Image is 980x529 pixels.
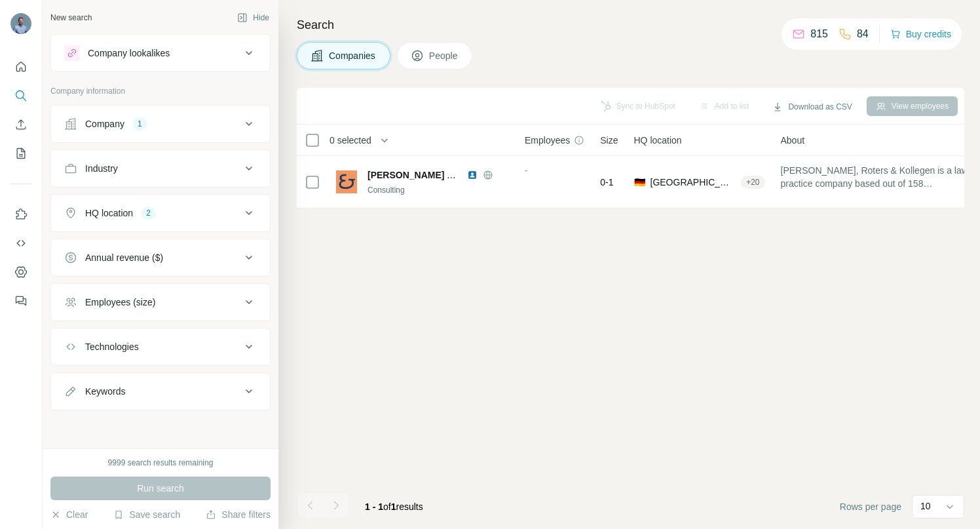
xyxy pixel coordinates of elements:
button: Use Surfe API [10,231,31,255]
button: Save search [113,508,180,521]
button: Dashboard [10,260,31,284]
span: [GEOGRAPHIC_DATA], [GEOGRAPHIC_DATA] [650,176,736,189]
img: Avatar [10,13,31,34]
button: Employees (size) [51,286,270,318]
h4: Search [297,16,964,34]
span: [PERSON_NAME] AND Kollegen [367,170,508,180]
button: Feedback [10,289,31,313]
button: Company1 [51,108,270,140]
button: HQ location2 [51,197,270,229]
button: My lists [10,142,31,165]
button: Clear [50,508,88,521]
div: Company lookalikes [88,47,170,60]
button: Quick start [10,55,31,79]
p: 84 [857,26,869,42]
button: Enrich CSV [10,113,31,136]
img: LinkedIn logo [467,170,478,180]
button: Download as CSV [763,97,861,117]
p: 815 [810,26,828,42]
span: Rows per page [840,500,901,513]
button: Hide [228,8,278,28]
div: HQ location [85,206,133,220]
span: Size [600,134,618,147]
span: - [525,165,528,176]
div: 1 [132,118,147,130]
button: Use Surfe on LinkedIn [10,203,31,226]
div: + 20 [741,176,764,188]
span: results [365,501,423,512]
span: Employees [525,134,570,147]
div: Keywords [85,385,125,398]
span: 🇩🇪 [634,176,645,189]
span: 1 [391,501,396,512]
button: Industry [51,153,270,184]
div: 9999 search results remaining [108,457,214,469]
div: Company [85,117,124,130]
button: Technologies [51,331,270,362]
span: Companies [329,49,377,62]
button: Share filters [206,508,271,521]
span: of [383,501,391,512]
button: Keywords [51,376,270,407]
div: Industry [85,162,118,175]
div: 2 [141,207,156,219]
div: Consulting [367,184,509,196]
button: Buy credits [890,25,951,43]
img: Logo of Anochin Roters AND Kollegen [336,170,357,193]
div: Technologies [85,340,139,353]
span: 0 selected [330,134,371,147]
span: 1 - 1 [365,501,383,512]
div: Annual revenue ($) [85,251,163,264]
p: 10 [920,500,931,513]
button: Company lookalikes [51,37,270,69]
span: About [781,134,805,147]
div: Employees (size) [85,296,155,309]
span: [PERSON_NAME], Roters & Kollegen is a law practice company based out of 158 Podbielskistraße, [GE... [781,164,975,190]
span: HQ location [634,134,682,147]
div: New search [50,12,92,24]
span: People [429,49,459,62]
button: Search [10,84,31,108]
span: 0-1 [600,176,613,189]
button: Annual revenue ($) [51,242,270,273]
p: Company information [50,85,271,97]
